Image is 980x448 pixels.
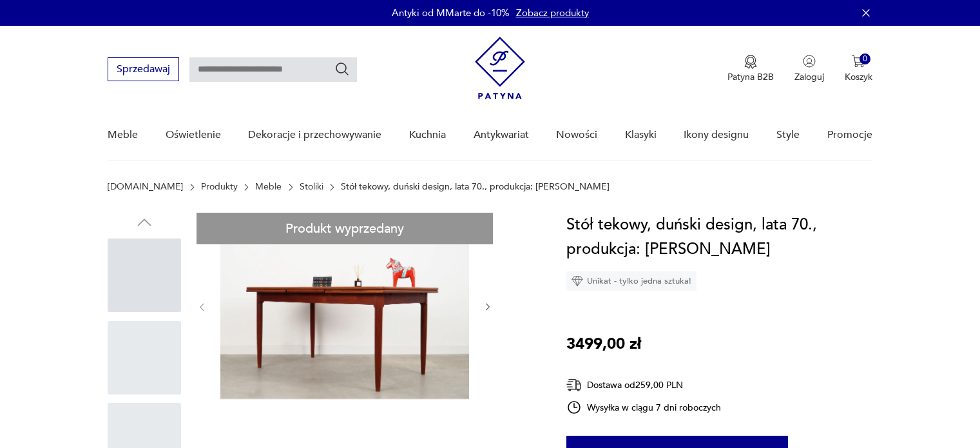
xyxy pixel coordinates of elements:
[827,110,872,160] a: Promocje
[727,71,774,83] p: Patyna B2B
[197,213,493,244] div: Produkt wyprzedany
[300,182,323,192] a: Stoliki
[108,182,183,192] a: [DOMAIN_NAME]
[566,377,582,393] img: Ikona dostawy
[794,55,824,83] button: Zaloguj
[108,110,138,160] a: Meble
[566,332,641,356] p: 3499,00 zł
[108,57,179,81] button: Sprzedawaj
[794,71,824,83] p: Zaloguj
[566,213,872,262] h1: Stół tekowy, duński design, lata 70., produkcja: [PERSON_NAME]
[852,55,865,68] img: Ikona koszyka
[475,37,525,99] img: Patyna - sklep z meblami i dekoracjami vintage
[248,110,381,160] a: Dekoracje i przechowywanie
[860,54,870,64] div: 0
[845,55,872,83] button: 0Koszyk
[166,110,221,160] a: Oświetlenie
[409,110,446,160] a: Kuchnia
[334,61,350,77] button: Szukaj
[474,110,529,160] a: Antykwariat
[744,55,757,69] img: Ikona medalu
[255,182,282,192] a: Meble
[566,377,721,393] div: Dostawa od 259,00 PLN
[108,66,179,75] a: Sprzedawaj
[566,271,697,291] div: Unikat - tylko jedna sztuka!
[727,55,774,83] button: Patyna B2B
[516,6,589,19] a: Zobacz produkty
[392,6,510,19] p: Antyki od MMarte do -10%
[803,55,816,68] img: Ikonka użytkownika
[556,110,597,160] a: Nowości
[625,110,657,160] a: Klasyki
[845,71,872,83] p: Koszyk
[684,110,749,160] a: Ikony designu
[572,275,583,287] img: Ikona diamentu
[727,55,774,83] a: Ikona medaluPatyna B2B
[566,400,721,415] div: Wysyłka w ciągu 7 dni roboczych
[201,182,238,192] a: Produkty
[776,110,800,160] a: Style
[220,213,469,399] img: Zdjęcie produktu Stół tekowy, duński design, lata 70., produkcja: Dania
[341,182,610,192] p: Stół tekowy, duński design, lata 70., produkcja: [PERSON_NAME]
